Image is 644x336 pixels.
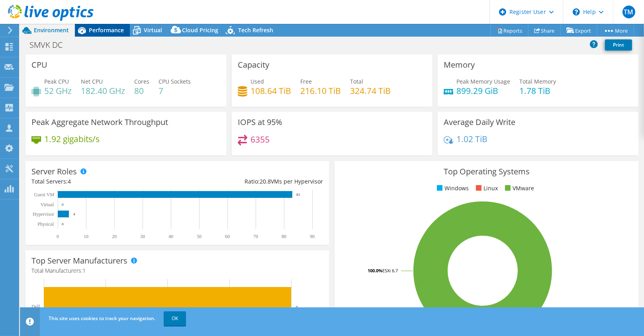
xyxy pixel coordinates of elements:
h4: 216.10 TiB [300,86,341,95]
h4: Total Manufacturers: [31,266,323,275]
span: TM [622,6,635,18]
text: 20 [112,234,117,239]
tspan: ESXi 6.7 [382,268,398,273]
div: Total Servers: [31,177,177,186]
tspan: 100.0% [368,268,382,273]
h4: 1.02 TiB [456,135,487,143]
li: VMware [503,184,534,193]
h3: Top Server Manufacturers [31,256,127,265]
span: Cores [134,78,149,85]
text: 10 [84,234,88,239]
a: Reports [490,24,529,37]
span: Free [300,78,312,85]
text: 60 [225,234,230,239]
h3: Server Roles [31,167,77,176]
span: This site uses cookies to track your navigation. [49,315,155,322]
h4: 6355 [251,135,270,144]
h4: 52 GHz [44,86,72,95]
h1: SMVK DC [26,41,75,49]
text: 80 [282,234,286,239]
h4: 182.40 GHz [81,86,125,95]
span: CPU Sockets [159,78,191,85]
h4: 80 [134,86,149,95]
a: Export [560,24,597,37]
span: Total Memory [519,78,556,85]
text: 40 [168,234,173,239]
div: Ratio: VMs per Hypervisor [177,177,323,186]
h4: 1.78 TiB [519,86,556,95]
li: Windows [435,184,469,193]
text: 90 [310,234,315,239]
h4: 324.74 TiB [350,86,391,95]
text: 0 [62,203,64,207]
span: Cloud Pricing [182,26,218,34]
span: Performance [89,26,124,34]
a: Share [528,24,561,37]
h3: Average Daily Write [444,118,515,127]
a: More [597,24,634,37]
h3: Memory [444,61,475,69]
h3: CPU [31,61,47,69]
text: 50 [197,234,202,239]
span: Total [350,78,363,85]
span: Net CPU [81,78,103,85]
span: Tech Refresh [238,26,273,34]
text: 30 [140,234,145,239]
text: 83 [296,193,300,197]
h4: 108.64 TiB [251,86,291,95]
span: Peak CPU [44,78,69,85]
text: 0 [57,234,59,239]
h3: IOPS at 95% [238,118,282,127]
text: Virtual [41,202,54,207]
text: Physical [37,221,54,227]
text: 4 [73,212,75,216]
span: Environment [34,26,69,34]
span: Used [251,78,264,85]
span: 4 [68,178,71,185]
li: Linux [474,184,498,193]
a: OK [164,311,186,326]
span: 20.8 [260,178,271,185]
text: 70 [253,234,258,239]
text: 4 [296,305,298,309]
h4: 7 [159,86,191,95]
span: Virtual [144,26,162,34]
span: Peak Memory Usage [456,78,510,85]
h3: Peak Aggregate Network Throughput [31,118,168,127]
text: Dell [31,304,40,309]
svg: \n [573,8,580,16]
text: Guest VM [34,192,54,197]
text: Hypervisor [33,211,54,217]
h4: 899.29 GiB [456,86,510,95]
h3: Top Operating Systems [341,167,632,176]
h4: 1.92 gigabits/s [44,135,100,143]
text: 0 [62,222,64,226]
span: 1 [82,267,86,274]
a: Print [605,39,632,51]
h3: Capacity [238,61,269,69]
